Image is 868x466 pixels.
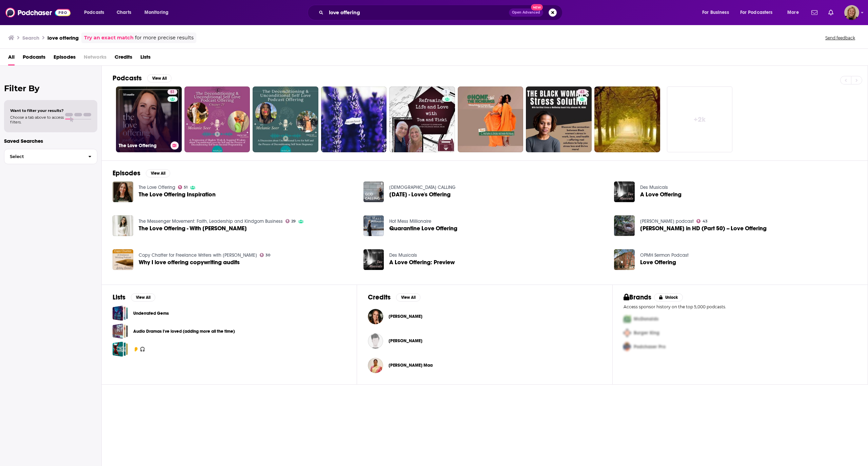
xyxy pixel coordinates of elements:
p: Access sponsor history on the top 5,000 podcasts. [624,304,857,309]
a: Audio Dramas I've loved (adding more all the time) [113,324,128,339]
button: View All [131,293,155,302]
a: The Love Offering - With Rachael Adams [113,215,133,236]
span: 1 [445,89,447,96]
h2: Episodes [113,169,140,177]
a: Peter in HD (Part 50) -- Love Offering [640,226,767,231]
button: Unlock [654,293,683,302]
span: [PERSON_NAME] [389,314,422,319]
a: A Love Offering [640,192,682,197]
span: 29 [291,220,296,223]
img: A Love Offering: Preview [363,249,384,270]
img: Shree RajShree Maa [368,358,383,373]
input: Search podcasts, credits, & more... [326,7,509,18]
a: Mar 31 - Love's Offering [363,181,384,202]
span: The Love Offering - With [PERSON_NAME] [139,226,247,231]
img: First Pro Logo [621,312,634,326]
span: Why I love offering copywriting audits [139,259,240,265]
h2: Filter By [4,83,97,93]
h3: Search [22,35,39,41]
a: The Love Offering - With Rachael Adams [139,226,247,231]
a: 30 [260,253,271,257]
a: Mar 31 - Love's Offering [389,192,451,197]
a: A Love Offering: Preview [389,259,455,265]
a: 43 [577,89,587,95]
a: Des Musicals [389,252,417,258]
img: Third Pro Logo [621,340,634,354]
span: 30 [265,254,270,257]
button: open menu [783,7,807,18]
a: PodcastsView All [113,74,172,82]
h2: Credits [368,293,391,302]
a: 51 [167,89,177,95]
span: 👂 🎧 [113,342,128,357]
span: 43 [703,220,708,223]
a: A Love Offering [614,181,635,202]
h3: love offering [47,35,79,41]
span: Podchaser Pro [634,344,666,350]
h2: Podcasts [113,74,142,82]
a: Hot Mess Millionaire [389,218,431,224]
button: Katarzyna StypulaKatarzyna Stypula [368,330,601,352]
a: Love Offering [640,259,676,265]
a: Audio Dramas I've loved (adding more all the time) [133,328,235,335]
a: All [8,52,15,65]
span: [PERSON_NAME] Maa [389,363,433,368]
span: 51 [184,186,188,189]
span: New [531,4,543,11]
img: Rachael Adams [368,309,383,324]
a: 43 [526,86,592,152]
button: open menu [79,7,113,18]
a: 👂 🎧 [133,346,145,353]
a: 1 [389,86,455,152]
span: [PERSON_NAME] in HD (Part 50) -- Love Offering [640,226,767,231]
span: Charts [117,8,131,17]
h3: The Love Offering [119,143,168,149]
div: Search podcasts, credits, & more... [314,5,569,20]
span: More [787,8,799,17]
a: Copy Chatter for Freelance Writers with Ashley Gainer [139,252,257,258]
img: Why I love offering copywriting audits [113,249,133,270]
a: Podchaser - Follow, Share and Rate Podcasts [5,6,71,19]
a: GOD CALLING [389,185,456,190]
span: McDonalds [634,316,658,322]
button: Select [4,149,97,164]
button: View All [147,74,172,82]
a: Underrated Gems [113,306,128,321]
button: open menu [736,7,783,18]
a: 51 [178,185,188,189]
span: Select [4,154,83,159]
img: Second Pro Logo [621,326,634,340]
a: 43 [696,219,708,223]
a: EpisodesView All [113,169,170,177]
img: Love Offering [614,249,635,270]
a: Quarantine Love Offering [389,226,457,231]
a: Episodes [54,52,76,65]
h2: Lists [113,293,125,302]
a: OPMH Sermon Podcast [640,252,689,258]
h2: Brands [624,293,652,302]
a: ListsView All [113,293,155,302]
img: Peter in HD (Part 50) -- Love Offering [614,215,635,236]
a: The Love Offering [139,185,175,190]
button: Open AdvancedNew [509,8,543,17]
a: CreditsView All [368,293,420,302]
a: Dewey Bertolini's podcast [640,218,694,224]
button: open menu [697,7,737,18]
a: The Love Offering Inspiration [139,192,216,197]
a: Podcasts [23,52,45,65]
button: Show profile menu [844,5,859,20]
span: Open Advanced [512,11,540,14]
span: 43 [580,89,585,96]
button: View All [146,169,170,177]
img: Katarzyna Stypula [368,333,383,349]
